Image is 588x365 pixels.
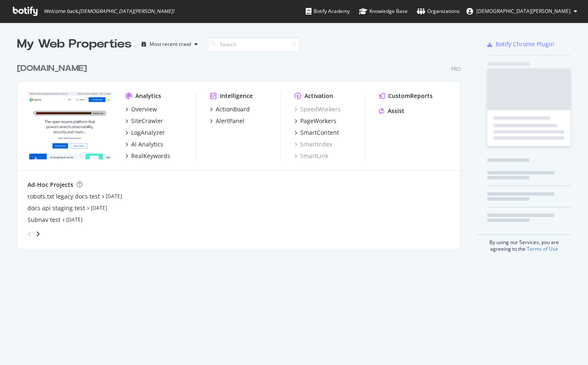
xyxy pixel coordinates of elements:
[17,63,87,75] div: [DOMAIN_NAME]
[125,128,165,137] a: LogAnalyzer
[460,5,584,18] button: [DEMOGRAPHIC_DATA][PERSON_NAME]
[451,65,461,73] div: Pro
[300,117,336,125] div: PageWorkers
[388,92,433,100] div: CustomReports
[379,92,433,100] a: CustomReports
[476,8,571,15] span: Christian Weinke
[27,204,85,212] a: docs api staging test
[106,193,122,200] a: [DATE]
[294,117,336,125] a: PageWorkers
[294,105,341,113] a: SpeedWorkers
[210,105,250,113] a: ActionBoard
[216,105,250,113] div: ActionBoard
[27,92,112,159] img: elastic.co
[527,245,558,252] a: Terms of Use
[125,105,157,113] a: Overview
[27,192,100,201] a: robots.txt legacy docs test
[216,117,244,125] div: AlertPanel
[24,227,35,241] div: angle-left
[304,92,333,100] div: Activation
[27,181,73,189] div: Ad-Hoc Projects
[125,152,170,160] a: RealKeywords
[131,128,165,137] div: LogAnalyzer
[477,234,571,252] div: By using our Services, you are agreeing to the
[131,117,163,125] div: SiteCrawler
[388,107,404,115] div: Assist
[17,36,132,53] div: My Web Properties
[131,140,163,149] div: AI Analytics
[17,63,90,75] a: [DOMAIN_NAME]
[138,38,201,51] button: Most recent crawl
[208,37,299,52] input: Search
[379,107,404,115] a: Assist
[294,152,328,160] a: SmartLink
[135,92,161,100] div: Analytics
[417,7,460,15] div: Organizations
[125,140,163,149] a: AI Analytics
[487,40,554,48] a: Botify Chrome Plugin
[149,42,191,47] div: Most recent crawl
[294,140,332,149] a: SmartIndex
[359,7,408,15] div: Knowledge Base
[91,204,107,211] a: [DATE]
[125,117,163,125] a: SiteCrawler
[27,216,60,224] a: Subnav test
[220,92,253,100] div: Intelligence
[131,152,170,160] div: RealKeywords
[131,105,157,113] div: Overview
[35,230,41,238] div: angle-right
[17,53,467,249] div: grid
[306,7,350,15] div: Botify Academy
[44,8,174,15] span: Welcome back, [DEMOGRAPHIC_DATA][PERSON_NAME] !
[496,40,554,48] div: Botify Chrome Plugin
[66,216,82,223] a: [DATE]
[210,117,244,125] a: AlertPanel
[294,128,339,137] a: SmartContent
[300,128,339,137] div: SmartContent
